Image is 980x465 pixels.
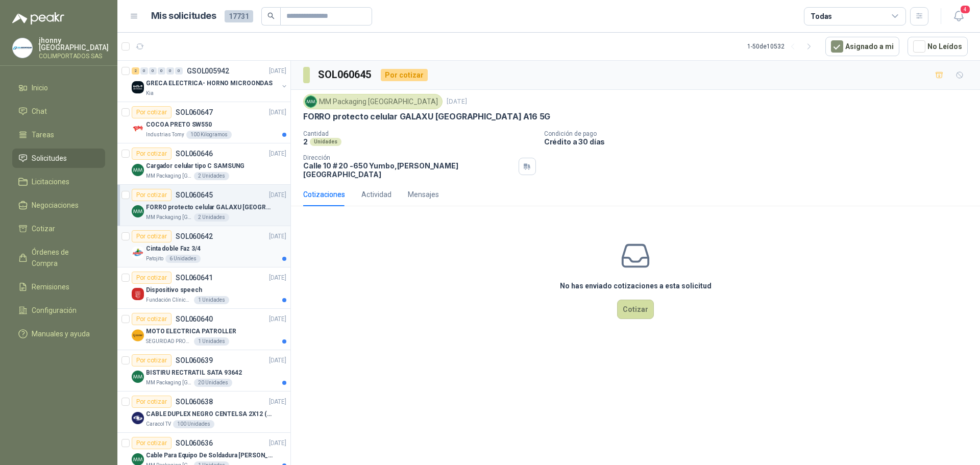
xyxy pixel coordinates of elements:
img: Logo peakr [12,12,64,25]
a: Por cotizarSOL060646[DATE] Company LogoCargador celular tipo C SAMSUNGMM Packaging [GEOGRAPHIC_DA... [117,143,290,185]
span: Cotizar [32,223,55,234]
a: Tareas [12,125,105,144]
div: Por cotizar [132,396,171,408]
span: Tareas [32,129,54,140]
button: Cotizar [617,300,654,319]
p: SOL060636 [176,439,213,447]
a: Por cotizarSOL060639[DATE] Company LogoBISTIRU RECTRATIL SATA 93642MM Packaging [GEOGRAPHIC_DATA]... [117,350,290,391]
div: Por cotizar [132,313,171,325]
div: 1 - 50 de 10532 [747,38,817,55]
span: Órdenes de Compra [32,247,95,269]
img: Company Logo [132,123,144,135]
p: [DATE] [269,190,286,200]
p: SOL060640 [176,315,213,323]
span: 17731 [225,10,253,22]
p: SOL060639 [176,357,213,364]
p: SOL060645 [176,191,213,199]
a: Remisiones [12,277,105,297]
a: Solicitudes [12,149,105,168]
p: BISTIRU RECTRATIL SATA 93642 [146,368,242,378]
img: Company Logo [305,96,316,107]
span: Remisiones [32,281,69,292]
img: Company Logo [132,371,144,383]
p: Patojito [146,255,163,263]
img: Company Logo [132,329,144,341]
p: MM Packaging [GEOGRAPHIC_DATA] [146,172,192,180]
div: 1 Unidades [194,337,229,346]
p: 2 [303,137,308,146]
a: Inicio [12,78,105,97]
p: Fundación Clínica Shaio [146,296,192,304]
img: Company Logo [132,412,144,424]
div: 100 Unidades [173,420,214,428]
p: [DATE] [269,273,286,283]
a: Por cotizarSOL060638[DATE] Company LogoCABLE DUPLEX NEGRO CENTELSA 2X12 (COLOR NEGRO)Caracol TV10... [117,391,290,433]
p: FORRO protecto celular GALAXU [GEOGRAPHIC_DATA] A16 5G [146,203,273,212]
a: Órdenes de Compra [12,242,105,273]
a: Chat [12,102,105,121]
span: 4 [960,5,971,14]
p: Condición de pago [544,130,976,137]
span: Manuales y ayuda [32,328,90,339]
p: [DATE] [269,66,286,76]
a: Por cotizarSOL060645[DATE] Company LogoFORRO protecto celular GALAXU [GEOGRAPHIC_DATA] A16 5GMM P... [117,185,290,226]
p: MM Packaging [GEOGRAPHIC_DATA] [146,379,192,387]
p: [DATE] [269,314,286,324]
div: 0 [140,67,148,75]
div: Por cotizar [132,106,171,118]
div: 6 Unidades [165,255,201,263]
p: COLIMPORTADOS SAS [39,53,109,59]
p: Cinta doble Faz 3/4 [146,244,201,254]
img: Company Logo [132,247,144,259]
a: Por cotizarSOL060647[DATE] Company LogoCOCOA PRETO SW550Industrias Tomy100 Kilogramos [117,102,290,143]
img: Company Logo [132,288,144,300]
p: Industrias Tomy [146,131,184,139]
p: [DATE] [447,97,467,107]
h3: No has enviado cotizaciones a esta solicitud [560,280,712,291]
div: Por cotizar [132,354,171,366]
div: 2 Unidades [194,172,229,180]
span: Configuración [32,305,77,316]
p: GSOL005942 [187,67,229,75]
p: Dispositivo speech [146,285,202,295]
a: 2 0 0 0 0 0 GSOL005942[DATE] Company LogoGRECA ELECTRICA- HORNO MICROONDASKia [132,65,288,97]
p: CABLE DUPLEX NEGRO CENTELSA 2X12 (COLOR NEGRO) [146,409,273,419]
div: MM Packaging [GEOGRAPHIC_DATA] [303,94,443,109]
div: Mensajes [408,189,439,200]
p: Cantidad [303,130,536,137]
img: Company Logo [132,205,144,217]
p: Kia [146,89,154,97]
div: 0 [166,67,174,75]
a: Manuales y ayuda [12,324,105,344]
p: Cargador celular tipo C SAMSUNG [146,161,244,171]
div: Por cotizar [132,148,171,160]
p: [DATE] [269,149,286,159]
div: Por cotizar [132,189,171,201]
span: Chat [32,106,47,117]
button: 4 [949,7,968,26]
div: 1 Unidades [194,296,229,304]
a: Por cotizarSOL060641[DATE] Company LogoDispositivo speechFundación Clínica Shaio1 Unidades [117,267,290,309]
p: [DATE] [269,108,286,117]
p: SOL060642 [176,233,213,240]
span: search [267,12,275,19]
p: SOL060641 [176,274,213,281]
p: [DATE] [269,438,286,448]
img: Company Logo [13,38,32,58]
p: Caracol TV [146,420,171,428]
h1: Mis solicitudes [151,9,216,23]
a: Licitaciones [12,172,105,191]
p: COCOA PRETO SW550 [146,120,212,130]
button: Asignado a mi [825,37,899,56]
div: Todas [811,11,832,22]
p: SOL060638 [176,398,213,405]
div: Por cotizar [132,272,171,284]
a: Por cotizarSOL060640[DATE] Company LogoMOTO ELECTRICA PATROLLERSEGURIDAD PROVISER LTDA1 Unidades [117,309,290,350]
span: Solicitudes [32,153,67,164]
span: Inicio [32,82,48,93]
div: Por cotizar [132,437,171,449]
div: 0 [158,67,165,75]
img: Company Logo [132,81,144,93]
p: SOL060646 [176,150,213,157]
div: 20 Unidades [194,379,232,387]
